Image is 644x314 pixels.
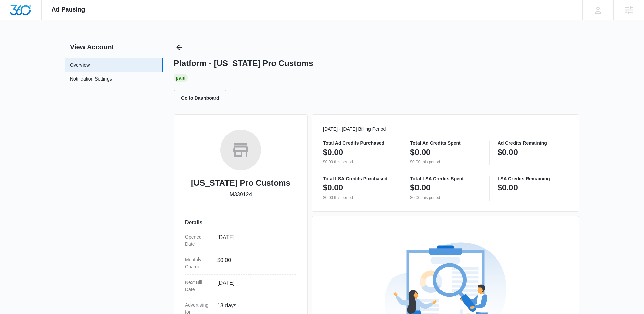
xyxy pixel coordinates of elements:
p: Total LSA Credits Spent [410,176,481,181]
p: Total LSA Credits Purchased [323,176,393,181]
p: [DATE] - [DATE] Billing Period [323,126,568,133]
p: $0.00 [498,147,518,158]
dd: [DATE] [217,279,291,293]
h2: View Account [65,42,163,52]
p: M339124 [230,190,252,199]
dd: $0.00 [217,256,291,270]
p: LSA Credits Remaining [498,176,568,181]
p: $0.00 [323,182,343,193]
div: Next Bill Date[DATE] [185,275,296,297]
span: Ad Pausing [52,6,85,13]
p: $0.00 this period [323,195,393,201]
dt: Monthly Charge [185,256,212,270]
div: Opened Date[DATE] [185,229,296,252]
dt: Next Bill Date [185,279,212,293]
h3: Details [185,219,296,227]
p: $0.00 [410,182,430,193]
h1: Platform - [US_STATE] Pro Customs [174,58,313,68]
dt: Opened Date [185,233,212,248]
p: $0.00 [498,182,518,193]
p: $0.00 this period [410,195,481,201]
p: Total Ad Credits Spent [410,141,481,145]
button: Back [174,42,185,53]
div: Monthly Charge$0.00 [185,252,296,275]
a: Overview [70,62,90,69]
h2: [US_STATE] Pro Customs [191,177,290,189]
p: $0.00 [410,147,430,158]
p: Total Ad Credits Purchased [323,141,393,145]
p: Ad Credits Remaining [498,141,568,145]
dd: [DATE] [217,233,291,248]
a: Go to Dashboard [174,95,231,101]
div: Paid [174,74,188,82]
button: Go to Dashboard [174,90,226,106]
p: $0.00 [323,147,343,158]
a: Notification Settings [70,75,112,84]
p: $0.00 this period [323,159,393,165]
p: $0.00 this period [410,159,481,165]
